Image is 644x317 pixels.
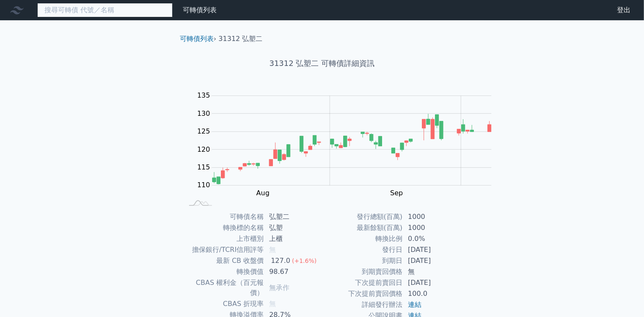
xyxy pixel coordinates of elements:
[183,233,264,244] td: 上市櫃別
[322,211,403,222] td: 發行總額(百萬)
[197,145,210,153] tspan: 120
[403,222,461,233] td: 1000
[183,255,264,266] td: 最新 CB 收盤價
[264,211,322,222] td: 弘塑二
[292,257,316,264] span: (+1.6%)
[322,244,403,255] td: 發行日
[610,3,637,17] a: 登出
[322,233,403,244] td: 轉換比例
[403,211,461,222] td: 1000
[403,233,461,244] td: 0.0%
[173,57,471,69] h1: 31312 弘塑二 可轉債詳細資訊
[197,109,210,118] tspan: 130
[183,266,264,277] td: 轉換價值
[264,266,322,277] td: 98.67
[264,222,322,233] td: 弘塑
[180,35,214,43] a: 可轉債列表
[322,288,403,299] td: 下次提前賣回價格
[219,34,263,44] li: 31312 弘塑二
[183,277,264,298] td: CBAS 權利金（百元報價）
[180,34,216,44] li: ›
[403,244,461,255] td: [DATE]
[256,189,270,197] tspan: Aug
[269,300,276,308] span: 無
[197,181,210,189] tspan: 110
[322,299,403,310] td: 詳細發行辦法
[269,256,292,266] div: 127.0
[183,6,217,14] a: 可轉債列表
[197,127,210,135] tspan: 125
[183,211,264,222] td: 可轉債名稱
[390,189,403,197] tspan: Sep
[403,288,461,299] td: 100.0
[322,222,403,233] td: 最新餘額(百萬)
[197,163,210,171] tspan: 115
[403,266,461,277] td: 無
[264,233,322,244] td: 上櫃
[269,246,276,254] span: 無
[322,255,403,266] td: 到期日
[269,284,289,292] span: 無承作
[183,298,264,309] td: CBAS 折現率
[183,222,264,233] td: 轉換標的名稱
[403,277,461,288] td: [DATE]
[37,3,173,17] input: 搜尋可轉債 代號／名稱
[197,91,210,99] tspan: 135
[322,266,403,277] td: 到期賣回價格
[408,301,421,309] a: 連結
[403,255,461,266] td: [DATE]
[193,91,504,197] g: Chart
[183,244,264,255] td: 擔保銀行/TCRI信用評等
[322,277,403,288] td: 下次提前賣回日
